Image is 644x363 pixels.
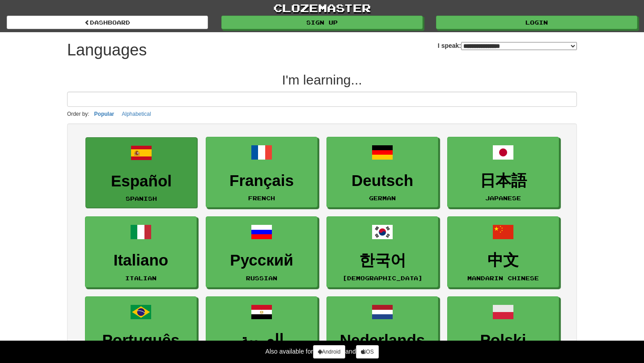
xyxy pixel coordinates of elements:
[67,72,577,87] h2: I'm learning...
[438,41,577,50] label: I speak:
[461,42,577,50] select: I speak:
[90,332,192,349] h3: Português
[326,216,438,287] a: 한국어[DEMOGRAPHIC_DATA]
[90,173,192,190] h3: Español
[90,252,192,269] h3: Italiano
[447,216,559,287] a: 中文Mandarin Chinese
[331,172,433,190] h3: Deutsch
[126,195,157,202] small: Spanish
[246,275,277,281] small: Russian
[67,111,89,117] small: Order by:
[369,195,396,201] small: German
[211,172,313,190] h3: Français
[356,345,379,359] a: iOS
[85,137,197,208] a: EspañolSpanish
[119,109,153,119] button: Alphabetical
[485,195,521,201] small: Japanese
[447,137,559,208] a: 日本語Japanese
[221,16,423,29] a: Sign up
[67,41,147,59] h1: Languages
[313,345,345,359] a: Android
[436,16,637,29] a: Login
[7,16,208,29] a: dashboard
[452,252,554,269] h3: 中文
[248,195,275,201] small: French
[206,216,318,287] a: РусскийRussian
[211,332,313,349] h3: العربية
[331,332,433,349] h3: Nederlands
[326,137,438,208] a: DeutschGerman
[467,275,539,281] small: Mandarin Chinese
[85,216,197,287] a: ItalianoItalian
[211,252,313,269] h3: Русский
[125,275,157,281] small: Italian
[331,252,433,269] h3: 한국어
[206,137,318,208] a: FrançaisFrench
[452,332,554,349] h3: Polski
[92,109,117,119] button: Popular
[452,172,554,190] h3: 日本語
[343,275,423,281] small: [DEMOGRAPHIC_DATA]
